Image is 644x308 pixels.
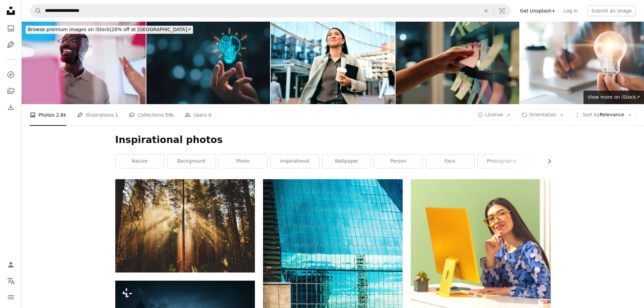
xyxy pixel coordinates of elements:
[474,110,515,120] button: License
[28,27,111,32] span: Browse premium images on iStock |
[167,155,216,168] a: background
[516,5,559,16] a: Get Unsplash+
[115,179,255,272] img: the sun is shining through the trees in the forest
[4,100,18,114] a: Download History
[529,112,556,117] span: Orientation
[271,22,395,104] img: Confident Businesswoman Walking with Coffee Outside Modern Office Building
[129,104,174,126] a: Collections 59k
[518,110,568,120] button: Orientation
[30,4,42,17] button: Search Unsplash
[323,155,371,168] a: wallpaper
[4,290,18,304] button: Menu
[4,22,18,35] a: Photos
[208,111,211,119] span: 0
[77,104,118,126] a: Illustrations 1
[426,155,474,168] a: face
[146,22,270,104] img: Hand holding drawing virtual lightbulb with brain on bokeh background for creative and smart thin...
[165,111,174,119] span: 59k
[4,258,18,271] a: Log in / Sign up
[22,22,146,104] img: Portrait of a black man presenting his ideas on a glass wall during a business meeting
[115,223,255,229] a: the sun is shining through the trees in the forest
[185,104,211,126] a: Users 0
[4,84,18,98] a: Collections
[4,274,18,288] button: Language
[529,155,578,168] a: grey
[115,111,118,119] span: 1
[494,4,510,17] button: Visual search
[115,134,551,146] h1: Inspirational photos
[374,155,423,168] a: person
[4,68,18,81] a: Explore
[582,112,624,118] span: Relevance
[543,155,551,168] button: scroll list to the right
[28,27,191,32] span: 20% off at [GEOGRAPHIC_DATA] ↗
[22,22,197,38] a: Browse premium images on iStock|20% off at [GEOGRAPHIC_DATA]↗
[583,91,644,104] a: View more on iStock↗
[396,22,520,104] img: Hand, business and sticky note with planning, ideas and creativity for novel and schedule for wri...
[485,112,503,117] span: License
[559,5,582,16] a: Log in
[271,155,319,168] a: inspirational
[571,110,636,120] button: Sort byRelevance
[263,281,403,287] a: woman standing on fence during daytime
[582,112,599,117] span: Sort by
[588,94,640,100] span: View more on iStock ↗
[587,5,636,16] button: Submit an image
[478,155,526,168] a: photography
[520,22,644,104] img: Innovation through ideas and inspiration ideas. Human hand holding light bulb to illuminate, idea...
[479,4,494,17] button: Clear
[219,155,267,168] a: photo
[4,38,18,51] a: Illustrations
[116,155,164,168] a: nature
[30,4,510,18] form: Find visuals sitewide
